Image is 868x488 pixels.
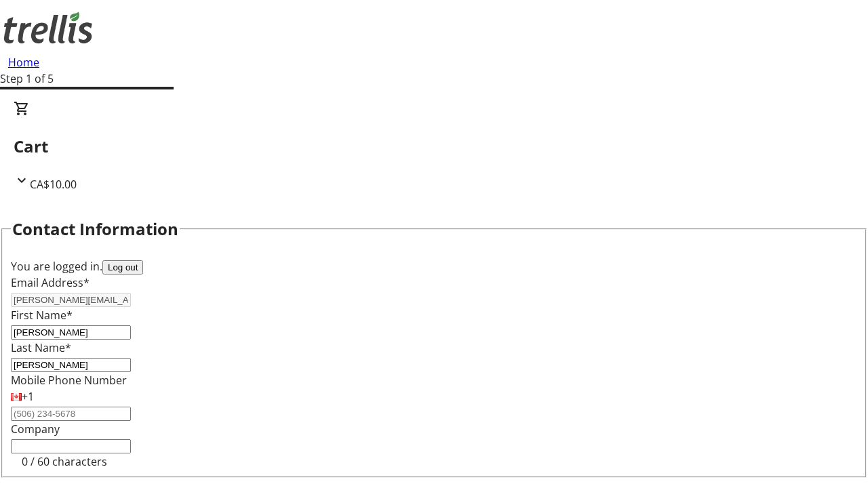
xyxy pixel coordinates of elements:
div: CartCA$10.00 [14,100,854,192]
div: You are logged in. [11,258,857,274]
label: First Name* [11,308,73,323]
label: Company [11,422,60,436]
label: Last Name* [11,340,71,355]
h2: Contact Information [12,217,178,241]
h2: Cart [14,134,854,159]
button: Log out [102,260,143,274]
span: CA$10.00 [30,177,77,192]
label: Email Address* [11,275,90,290]
input: (506) 234-5678 [11,407,131,421]
tr-character-limit: 0 / 60 characters [22,454,107,469]
label: Mobile Phone Number [11,373,127,388]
